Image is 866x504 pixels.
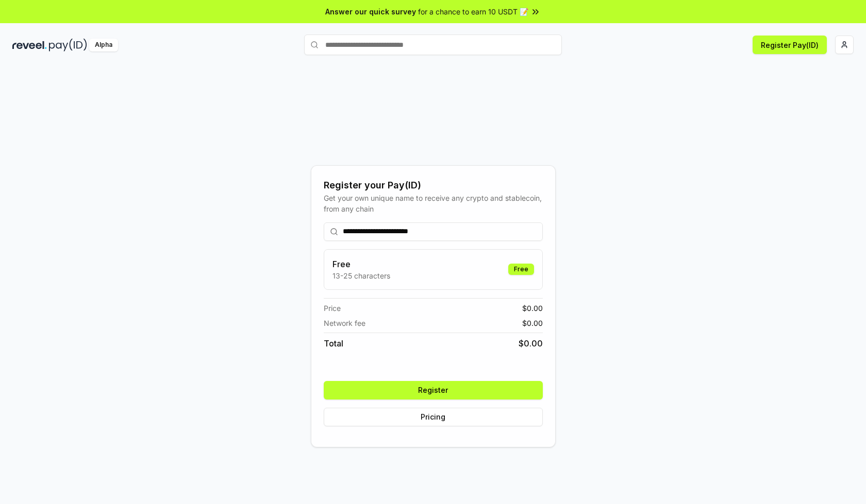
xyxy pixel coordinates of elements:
h3: Free [332,258,390,270]
img: pay_id [49,39,87,51]
span: for a chance to earn 10 USDT 📝 [418,6,528,17]
button: Register Pay(ID) [753,36,827,54]
span: Answer our quick survey [325,6,416,17]
span: Network fee [324,318,365,328]
div: Register your Pay(ID) [324,178,543,193]
span: $ 0.00 [522,318,543,328]
div: Get your own unique name to receive any crypto and stablecoin, from any chain [324,193,543,214]
button: Pricing [324,408,543,426]
div: Alpha [89,39,118,51]
span: Price [324,303,341,314]
span: $ 0.00 [522,303,543,314]
img: reveel_dark [12,39,47,51]
span: Total [324,337,343,350]
span: $ 0.00 [519,337,543,350]
p: 13-25 characters [332,270,390,281]
button: Register [324,381,543,399]
div: Free [508,264,534,275]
